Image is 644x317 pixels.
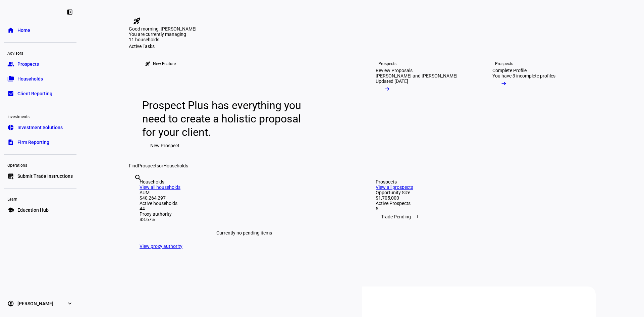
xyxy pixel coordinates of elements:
div: Currently no pending items [140,222,349,244]
mat-icon: rocket_launch [133,17,141,25]
span: Prospects [138,163,159,168]
div: [PERSON_NAME] and [PERSON_NAME] [376,73,458,78]
div: Operations [4,160,76,169]
a: descriptionFirm Reporting [4,136,76,149]
a: ProspectsReview Proposals[PERSON_NAME] and [PERSON_NAME]Updated [DATE] [365,49,476,163]
a: pie_chartInvestment Solutions [4,121,76,134]
eth-mat-symbol: account_circle [7,300,14,307]
div: Trade Pending [376,211,585,222]
span: 1 [415,214,420,219]
eth-mat-symbol: pie_chart [7,124,14,131]
div: Find or [129,163,596,168]
div: Learn [4,194,76,203]
div: Advisors [4,48,76,57]
div: Prospect Plus has everything you need to create a holistic proposal for your client. [142,99,308,139]
a: View proxy authority [140,244,182,249]
div: 5 [376,206,585,211]
span: [PERSON_NAME] [17,300,53,307]
span: New Prospect [150,139,179,152]
span: Households [163,163,188,168]
a: groupProspects [4,57,76,71]
eth-mat-symbol: description [7,139,14,146]
a: bid_landscapeClient Reporting [4,87,76,100]
span: Investment Solutions [17,124,63,131]
span: Education Hub [17,207,49,213]
eth-mat-symbol: school [7,207,14,213]
mat-icon: arrow_right_alt [500,80,507,87]
div: 11 households [129,37,196,44]
div: Updated [DATE] [376,78,408,84]
input: Enter name of prospect or household [134,183,136,191]
div: Opportunity Size [376,190,585,195]
div: Households [140,179,349,184]
div: Prospects [495,61,513,66]
span: Home [17,27,30,34]
div: You have 3 incomplete profiles [492,73,555,78]
a: View all households [140,184,180,190]
span: Submit Trade Instructions [17,173,73,179]
div: Active Tasks [129,44,596,49]
div: Active households [140,201,349,206]
eth-mat-symbol: folder_copy [7,75,14,82]
span: Client Reporting [17,90,52,97]
a: folder_copyHouseholds [4,72,76,86]
span: Firm Reporting [17,139,49,146]
div: Complete Profile [492,68,527,73]
div: Proxy authority [140,211,349,217]
span: You are currently managing [129,32,186,37]
a: View all prospects [376,184,413,190]
div: AUM [140,190,349,195]
eth-mat-symbol: group [7,61,14,67]
div: 83.67% [140,217,349,222]
mat-icon: rocket_launch [145,61,150,66]
div: Good morning, [PERSON_NAME] [129,26,596,32]
eth-mat-symbol: left_panel_close [66,9,73,15]
div: Prospects [378,61,396,66]
div: Active Prospects [376,201,585,206]
a: ProspectsComplete ProfileYou have 3 incomplete profiles [482,49,593,163]
div: New Feature [153,61,176,66]
div: $1,705,000 [376,195,585,201]
button: New Prospect [142,139,187,152]
div: $40,264,297 [140,195,349,201]
div: Review Proposals [376,68,413,73]
eth-mat-symbol: expand_more [66,300,73,307]
mat-icon: arrow_right_alt [384,86,390,92]
span: Prospects [17,61,39,67]
a: homeHome [4,23,76,37]
div: 44 [140,206,349,211]
eth-mat-symbol: bid_landscape [7,90,14,97]
div: Prospects [376,179,585,184]
mat-icon: search [134,174,142,182]
div: Investments [4,111,76,121]
eth-mat-symbol: home [7,27,14,34]
eth-mat-symbol: list_alt_add [7,173,14,179]
span: Households [17,75,43,82]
